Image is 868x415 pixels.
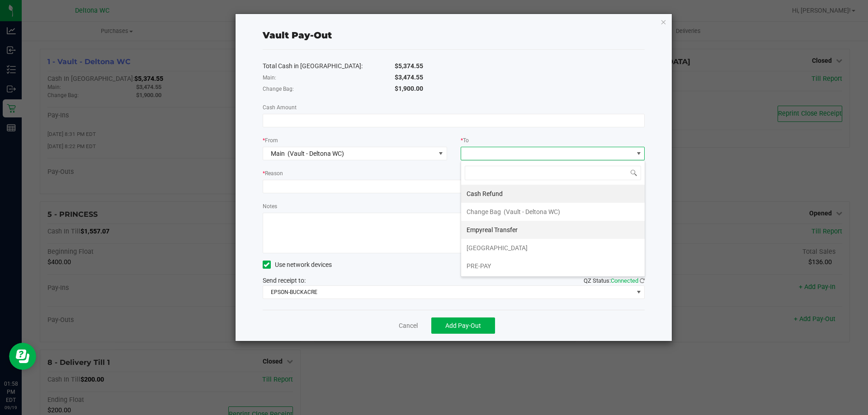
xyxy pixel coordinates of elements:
[461,136,469,145] label: To
[467,244,528,252] span: [GEOGRAPHIC_DATA]
[431,317,495,334] button: Add Pay-Out
[263,104,297,111] span: Cash Amount
[467,226,518,233] span: Empyreal Transfer
[467,208,501,215] span: Change Bag
[467,262,491,270] span: PRE-PAY
[399,321,418,331] a: Cancel
[445,322,481,329] span: Add Pay-Out
[467,190,503,197] span: Cash Refund
[263,62,363,70] span: Total Cash in [GEOGRAPHIC_DATA]:
[611,277,638,284] span: Connected
[263,169,283,177] label: Reason
[263,136,278,145] label: From
[504,208,560,215] span: (Vault - Deltona WC)
[395,85,423,92] span: $1,900.00
[263,277,306,284] span: Send receipt to:
[263,28,332,42] div: Vault Pay-Out
[263,260,332,270] label: Use network devices
[263,202,277,210] label: Notes
[263,86,294,92] span: Change Bag:
[263,75,276,81] span: Main:
[584,277,645,284] span: QZ Status:
[395,62,423,70] span: $5,374.55
[288,150,344,157] span: (Vault - Deltona WC)
[263,286,633,298] span: EPSON-BUCKACRE
[271,150,285,157] span: Main
[395,74,423,81] span: $3,474.55
[9,343,36,370] iframe: Resource center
